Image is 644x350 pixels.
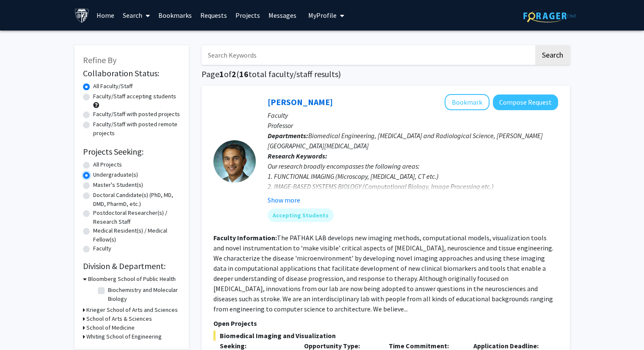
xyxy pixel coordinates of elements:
span: Biomedical Imaging and Visualization [213,331,558,341]
span: Biomedical Engineering, [MEDICAL_DATA] and Radiological Science, [PERSON_NAME][GEOGRAPHIC_DATA][M... [268,131,543,150]
button: Compose Request to Arvind Pathak [493,94,558,110]
p: Faculty [268,110,558,120]
h2: Collaboration Status: [83,68,180,78]
b: Research Keywords: [268,152,327,160]
label: All Projects [93,160,122,169]
h3: School of Medicine [86,323,135,332]
img: ForagerOne Logo [523,9,576,22]
label: Faculty [93,244,111,253]
h1: Page of ( total faculty/staff results) [202,69,570,79]
label: Medical Resident(s) / Medical Fellow(s) [93,226,180,244]
span: 2 [232,69,236,79]
a: Bookmarks [154,0,196,30]
fg-read-more: The PATHAK LAB develops new imaging methods, computational models, visualization tools and novel ... [213,233,553,313]
span: My Profile [308,11,337,19]
a: Projects [231,0,264,30]
label: Faculty/Staff accepting students [93,92,176,101]
p: Open Projects [213,318,558,328]
label: Faculty/Staff with posted remote projects [93,120,180,138]
label: Biochemistry and Molecular Biology [108,286,178,303]
p: Professor [268,120,558,131]
iframe: Chat [6,312,36,344]
a: [PERSON_NAME] [268,97,333,107]
label: Faculty/Staff with posted projects [93,110,180,119]
label: All Faculty/Staff [93,82,133,91]
h3: Bloomberg School of Public Health [88,275,176,283]
h2: Division & Department: [83,261,180,271]
mat-chip: Accepting Students [268,208,334,222]
b: Faculty Information: [213,233,277,242]
a: Requests [196,0,231,30]
button: Add Arvind Pathak to Bookmarks [445,94,489,110]
button: Show more [268,195,300,205]
a: Messages [264,0,301,30]
button: Search [535,45,570,65]
label: Postdoctoral Researcher(s) / Research Staff [93,208,180,226]
h3: Whiting School of Engineering [86,332,162,341]
div: Our research broadly encompasses the following areas: 1. FUNCTIONAL IMAGING (Microscopy, [MEDICAL... [268,161,558,212]
span: 16 [239,69,249,79]
img: Johns Hopkins University Logo [75,8,89,23]
h3: School of Arts & Sciences [86,314,152,323]
b: Departments: [268,131,308,140]
label: Undergraduate(s) [93,170,138,179]
label: Master's Student(s) [93,181,143,189]
h3: Krieger School of Arts and Sciences [86,306,178,314]
h2: Projects Seeking: [83,147,180,157]
label: Doctoral Candidate(s) (PhD, MD, DMD, PharmD, etc.) [93,191,180,208]
span: Refine By [83,55,116,65]
span: 1 [219,69,224,79]
a: Home [92,0,119,30]
input: Search Keywords [202,45,534,65]
a: Search [119,0,154,30]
